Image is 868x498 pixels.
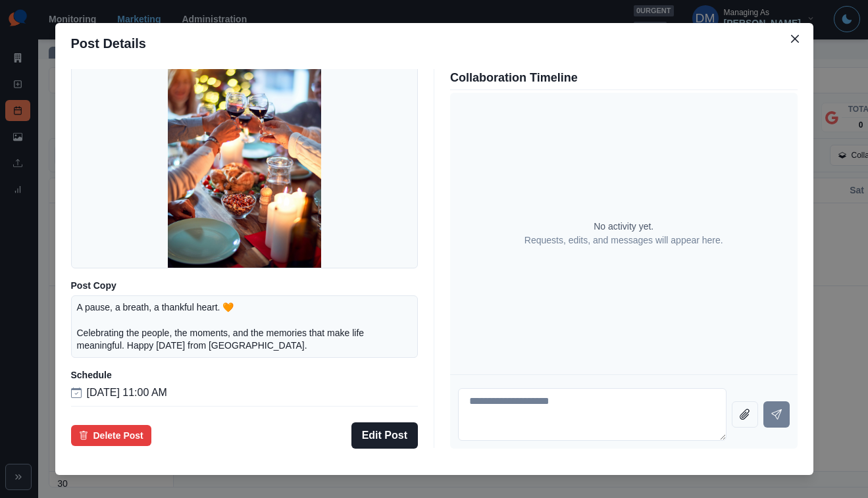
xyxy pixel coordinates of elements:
p: Schedule [71,368,419,382]
p: No activity yet. [594,220,653,234]
header: Post Details [55,23,813,64]
p: [DATE] 11:00 AM [87,385,167,401]
p: Post Copy [71,279,419,293]
button: Delete Post [71,425,151,446]
p: Requests, edits, and messages will appear here. [524,234,723,247]
button: Send message [763,401,790,428]
button: Attach file [732,401,758,428]
p: A pause, a breath, a thankful heart. 🧡 Celebrating the people, the moments, and the memories that... [77,301,413,352]
p: Collaboration Timeline [450,69,798,87]
button: Edit Post [351,422,418,449]
button: Close [784,28,805,49]
img: l9f8lwrecv2vdc4a713n [168,38,321,268]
